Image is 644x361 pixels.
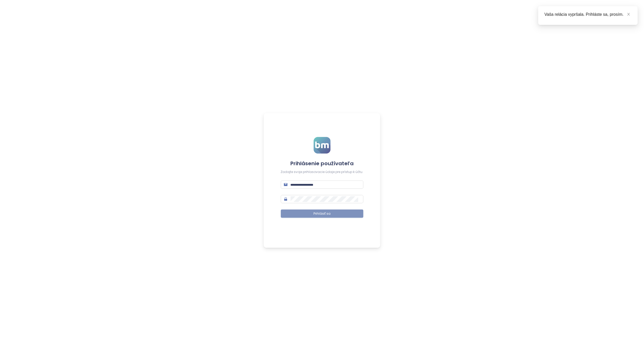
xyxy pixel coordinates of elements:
div: Zadajte svoje prihlasovacie údaje pre prístup k účtu. [281,170,363,175]
h4: Prihlásenie používateľa [281,160,363,167]
span: lock [284,197,288,201]
span: Prihlásiť sa [313,211,331,216]
img: logo [314,137,331,154]
button: Prihlásiť sa [281,210,363,218]
span: mail [284,183,288,186]
span: close [627,12,631,16]
div: Vaša relácia vypršala. Prihláste sa, prosím. [545,11,632,18]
